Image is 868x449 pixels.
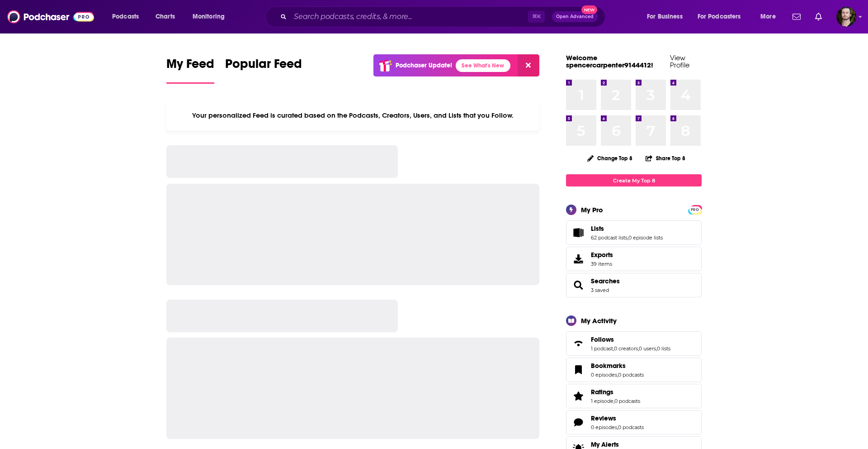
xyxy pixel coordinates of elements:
a: 0 creators [614,345,638,352]
span: Reviews [566,410,702,435]
a: Ratings [569,390,587,402]
span: Ratings [591,388,613,396]
a: Bookmarks [569,363,587,376]
a: Bookmarks [591,362,644,370]
span: My Alerts [591,440,619,449]
a: Show notifications dropdown [789,9,804,24]
a: Welcome spencercarpenter9144412! [566,53,653,69]
span: 39 items [591,261,613,267]
span: , [627,234,628,241]
button: Change Top 8 [582,153,638,164]
img: User Profile [836,7,856,27]
div: Your personalized Feed is curated based on the Podcasts, Creators, Users, and Lists that you Follow. [166,100,539,131]
span: , [617,424,618,430]
a: Popular Feed [225,56,302,84]
a: View Profile [670,53,689,69]
span: Popular Feed [225,56,302,77]
button: open menu [106,10,151,24]
a: 0 podcasts [614,398,640,404]
div: My Pro [581,205,603,214]
span: Exports [591,251,613,259]
button: Open AdvancedNew [552,11,598,22]
button: open menu [641,10,694,24]
img: Podchaser - Follow, Share and Rate Podcasts [7,8,94,25]
a: 0 episodes [591,372,617,378]
a: See What's New [456,59,510,72]
a: PRO [689,206,700,213]
a: Searches [569,279,587,291]
span: For Podcasters [698,10,741,23]
button: open menu [692,10,754,24]
a: 0 episode lists [628,234,663,241]
a: 1 episode [591,398,613,404]
span: New [581,5,598,14]
a: Follows [569,337,587,350]
span: Bookmarks [566,358,702,382]
span: For Business [647,10,683,23]
input: Search podcasts, credits, & more... [290,10,528,24]
a: 1 podcast [591,345,613,352]
p: Podchaser Update! [396,62,452,69]
a: 0 podcasts [618,424,644,430]
span: PRO [689,206,700,213]
span: Lists [591,224,604,233]
a: 0 users [639,345,656,352]
a: 0 lists [657,345,670,352]
span: ⌘ K [528,11,545,23]
span: More [760,10,776,23]
span: Ratings [566,384,702,408]
a: Create My Top 8 [566,174,702,186]
button: Show profile menu [836,7,856,27]
span: Lists [566,220,702,245]
a: Charts [150,10,180,24]
a: Reviews [569,416,587,429]
a: My Feed [166,56,214,84]
span: , [613,345,614,352]
button: open menu [186,10,236,24]
span: , [617,372,618,378]
a: Exports [566,247,702,271]
span: Exports [569,253,587,265]
span: Monitoring [193,10,225,23]
div: Search podcasts, credits, & more... [274,6,614,27]
a: Reviews [591,414,644,422]
a: Lists [591,224,663,233]
span: Open Advanced [556,14,594,19]
span: Searches [566,273,702,297]
button: Share Top 8 [645,149,686,167]
a: 0 episodes [591,424,617,430]
span: My Feed [166,56,214,77]
span: , [638,345,639,352]
a: Ratings [591,388,640,396]
span: Podcasts [112,10,139,23]
a: 3 saved [591,287,609,293]
a: Searches [591,277,620,285]
a: Show notifications dropdown [811,9,826,24]
span: , [656,345,657,352]
a: 0 podcasts [618,372,644,378]
button: open menu [754,10,787,24]
span: Bookmarks [591,362,626,370]
span: Charts [156,10,175,23]
span: Follows [591,335,614,344]
a: Follows [591,335,670,344]
div: My Activity [581,316,617,325]
span: Reviews [591,414,616,422]
span: Follows [566,331,702,356]
a: Lists [569,226,587,239]
span: , [613,398,614,404]
span: Logged in as OutlierAudio [836,7,856,27]
a: 62 podcast lists [591,234,627,241]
